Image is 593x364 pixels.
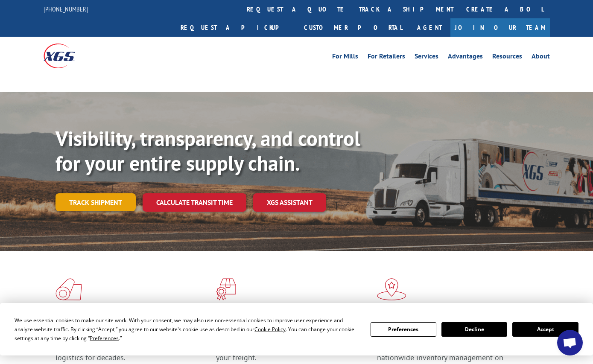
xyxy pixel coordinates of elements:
[332,53,358,62] a: For Mills
[174,18,298,37] a: Request a pickup
[254,326,286,333] span: Cookie Policy
[492,53,522,62] a: Resources
[56,278,82,300] img: xgs-icon-total-supply-chain-intelligence-red
[448,53,483,62] a: Advantages
[15,316,360,343] div: We use essential cookies to make our site work. With your consent, we may also use non-essential ...
[409,18,450,37] a: Agent
[368,53,405,62] a: For Retailers
[56,332,209,362] span: As an industry carrier of choice, XGS has brought innovation and dedication to flooring logistics...
[371,322,436,337] button: Preferences
[415,53,438,62] a: Services
[512,322,578,337] button: Accept
[532,53,550,62] a: About
[377,278,406,300] img: xgs-icon-flagship-distribution-model-red
[450,18,550,37] a: Join Our Team
[143,193,246,212] a: Calculate transit time
[441,322,507,337] button: Decline
[56,193,136,211] a: Track shipment
[298,18,409,37] a: Customer Portal
[56,125,360,176] b: Visibility, transparency, and control for your entire supply chain.
[90,335,119,342] span: Preferences
[253,193,326,212] a: XGS ASSISTANT
[44,5,88,13] a: [PHONE_NUMBER]
[216,278,236,300] img: xgs-icon-focused-on-flooring-red
[557,330,583,355] div: Open chat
